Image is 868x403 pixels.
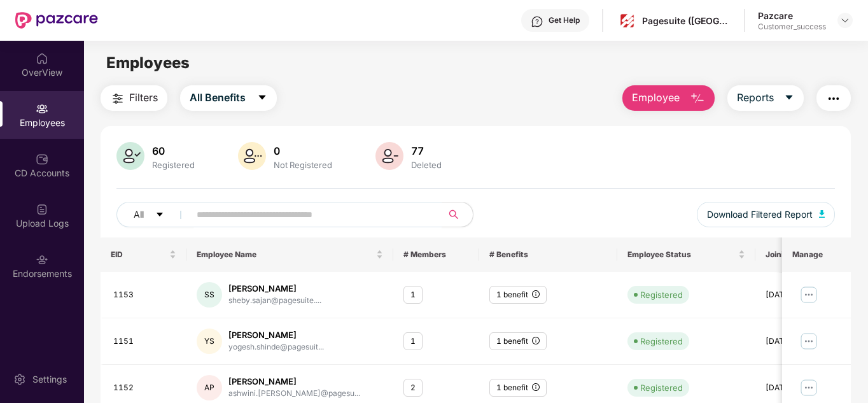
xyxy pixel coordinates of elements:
img: svg+xml;base64,PHN2ZyB4bWxucz0iaHR0cDovL3d3dy53My5vcmcvMjAwMC9zdmciIHdpZHRoPSIyNCIgaGVpZ2h0PSIyNC... [110,91,125,106]
span: caret-down [155,210,164,220]
button: search [442,202,473,227]
div: Registered [640,288,683,301]
span: Reports [737,90,774,106]
button: Employee [622,85,715,111]
div: Settings [29,373,71,386]
img: svg+xml;base64,PHN2ZyB4bWxucz0iaHR0cDovL3d3dy53My5vcmcvMjAwMC9zdmciIHhtbG5zOnhsaW5rPSJodHRwOi8vd3... [238,142,266,170]
img: svg+xml;base64,PHN2ZyB4bWxucz0iaHR0cDovL3d3dy53My5vcmcvMjAwMC9zdmciIHhtbG5zOnhsaW5rPSJodHRwOi8vd3... [819,210,825,218]
img: manageButton [799,378,819,398]
img: svg+xml;base64,PHN2ZyBpZD0iSGVscC0zMngzMiIgeG1sbnM9Imh0dHA6Ly93d3cudzMub3JnLzIwMDAvc3ZnIiB3aWR0aD... [531,15,543,28]
span: Employee [632,90,680,106]
img: svg+xml;base64,PHN2ZyBpZD0iRW5kb3JzZW1lbnRzIiB4bWxucz0iaHR0cDovL3d3dy53My5vcmcvMjAwMC9zdmciIHdpZH... [36,253,48,266]
th: # Benefits [479,237,617,272]
img: svg+xml;base64,PHN2ZyBpZD0iRHJvcGRvd24tMzJ4MzIiIHhtbG5zPSJodHRwOi8vd3d3LnczLm9yZy8yMDAwL3N2ZyIgd2... [840,15,850,25]
span: Employees [106,53,190,72]
span: info-circle [532,337,540,344]
span: All [134,208,144,222]
button: Filters [101,85,167,111]
span: Employee Status [627,250,736,260]
div: 1 benefit [489,286,547,304]
img: svg+xml;base64,PHN2ZyBpZD0iRW1wbG95ZWVzIiB4bWxucz0iaHR0cDovL3d3dy53My5vcmcvMjAwMC9zdmciIHdpZHRoPS... [36,103,48,115]
div: Get Help [549,15,580,25]
div: Registered [640,381,683,394]
th: Employee Status [617,237,755,272]
div: 0 [271,145,335,157]
button: Reportscaret-down [727,85,804,111]
div: SS [197,282,222,308]
button: Allcaret-down [116,202,194,227]
div: sheby.sajan@pagesuite.... [228,295,321,307]
div: 1152 [113,382,176,394]
div: Not Registered [271,160,335,170]
th: Joining Date [755,237,859,272]
div: [PERSON_NAME] [228,329,324,341]
span: EID [111,250,167,260]
img: svg+xml;base64,PHN2ZyB4bWxucz0iaHR0cDovL3d3dy53My5vcmcvMjAwMC9zdmciIHhtbG5zOnhsaW5rPSJodHRwOi8vd3... [690,91,705,106]
span: Joining Date [766,250,839,260]
img: svg+xml;base64,PHN2ZyB4bWxucz0iaHR0cDovL3d3dy53My5vcmcvMjAwMC9zdmciIHhtbG5zOnhsaW5rPSJodHRwOi8vd3... [375,142,403,170]
span: search [442,209,466,220]
th: EID [101,237,186,272]
div: [DATE] [766,382,849,394]
div: [DATE] [766,289,849,301]
span: info-circle [532,290,540,298]
div: [DATE] [766,336,849,348]
span: Filters [129,90,158,106]
div: 1 benefit [489,332,547,351]
div: Pazcare [758,10,826,22]
button: All Benefitscaret-down [180,85,277,111]
button: Download Filtered Report [697,202,836,227]
img: svg+xml;base64,PHN2ZyBpZD0iQ0RfQWNjb3VudHMiIGRhdGEtbmFtZT0iQ0QgQWNjb3VudHMiIHhtbG5zPSJodHRwOi8vd3... [36,153,48,166]
div: Registered [150,160,197,170]
div: [PERSON_NAME] [228,376,360,388]
div: [PERSON_NAME] [228,283,321,295]
div: 1153 [113,289,176,301]
img: svg+xml;base64,PHN2ZyB4bWxucz0iaHR0cDovL3d3dy53My5vcmcvMjAwMC9zdmciIHdpZHRoPSIyNCIgaGVpZ2h0PSIyNC... [826,91,841,106]
img: manageButton [799,331,819,351]
div: Registered [640,335,683,348]
div: AP [197,375,222,400]
div: 60 [150,145,197,157]
div: ashwini.[PERSON_NAME]@pagesu... [228,388,360,400]
th: Employee Name [186,237,393,272]
img: New Pazcare Logo [15,12,98,29]
img: svg+xml;base64,PHN2ZyBpZD0iSG9tZSIgeG1sbnM9Imh0dHA6Ly93d3cudzMub3JnLzIwMDAvc3ZnIiB3aWR0aD0iMjAiIG... [36,52,48,65]
div: 1151 [113,336,176,348]
img: manageButton [799,285,819,305]
span: Employee Name [197,250,374,260]
div: 1 [403,332,423,351]
div: Pagesuite ([GEOGRAPHIC_DATA]) Private Limited [642,15,731,27]
img: svg+xml;base64,PHN2ZyBpZD0iVXBsb2FkX0xvZ3MiIGRhdGEtbmFtZT0iVXBsb2FkIExvZ3MiIHhtbG5zPSJodHRwOi8vd3... [36,203,48,216]
div: 1 benefit [489,379,547,397]
div: YS [197,329,222,354]
span: info-circle [532,383,540,391]
img: svg+xml;base64,PHN2ZyB4bWxucz0iaHR0cDovL3d3dy53My5vcmcvMjAwMC9zdmciIHhtbG5zOnhsaW5rPSJodHRwOi8vd3... [116,142,144,170]
span: All Benefits [190,90,246,106]
div: 1 [403,286,423,304]
div: 2 [403,379,423,397]
img: svg+xml;base64,PHN2ZyBpZD0iU2V0dGluZy0yMHgyMCIgeG1sbnM9Imh0dHA6Ly93d3cudzMub3JnLzIwMDAvc3ZnIiB3aW... [13,373,26,386]
th: # Members [393,237,479,272]
span: caret-down [257,92,267,104]
span: caret-down [784,92,794,104]
div: 77 [409,145,444,157]
div: yogesh.shinde@pagesuit... [228,341,324,353]
div: Deleted [409,160,444,170]
th: Manage [782,237,851,272]
div: Customer_success [758,22,826,32]
img: pagesuite-logo-center.png [618,11,636,30]
span: Download Filtered Report [707,208,813,222]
